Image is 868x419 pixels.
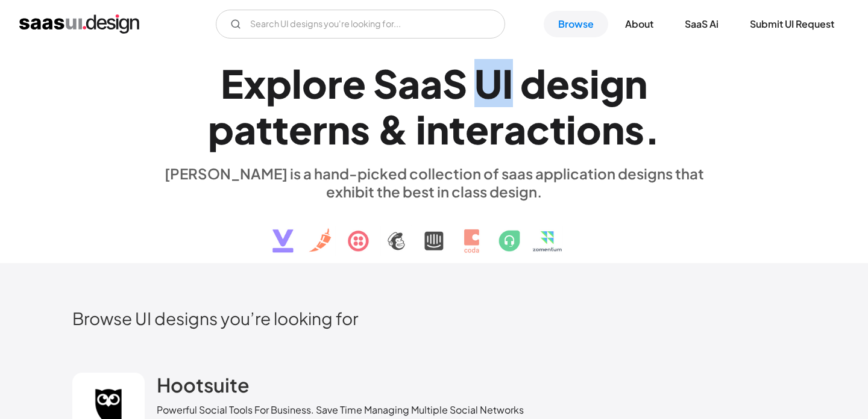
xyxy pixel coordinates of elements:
[600,60,624,107] div: g
[157,60,711,153] h1: Explore SaaS UI design patterns & interactions.
[208,106,234,152] div: p
[266,60,292,107] div: p
[216,10,505,39] input: Search UI designs you're looking for...
[251,200,617,263] img: text, icon, saas logo
[157,403,524,417] div: Powerful Social Tools For Business. Save Time Managing Multiple Social Networks
[398,60,420,107] div: a
[426,106,449,152] div: n
[442,60,467,107] div: S
[550,106,566,152] div: t
[449,106,465,152] div: t
[465,106,489,152] div: e
[624,60,647,107] div: n
[157,373,250,403] a: Hootsuite
[520,60,546,107] div: d
[221,60,244,107] div: E
[256,106,272,152] div: t
[670,11,733,37] a: SaaS Ai
[157,373,250,397] h2: Hootsuite
[327,60,342,107] div: r
[327,106,350,152] div: n
[350,106,370,152] div: s
[292,60,302,107] div: l
[570,60,590,107] div: s
[489,106,504,152] div: r
[157,164,711,200] div: [PERSON_NAME] is a hand-picked collection of saas application designs that exhibit the best in cl...
[377,106,409,152] div: &
[373,60,398,107] div: S
[272,106,289,152] div: t
[342,60,366,107] div: e
[244,60,266,107] div: x
[416,106,426,152] div: i
[234,106,256,152] div: a
[576,106,602,152] div: o
[312,106,327,152] div: r
[420,60,442,107] div: a
[546,60,570,107] div: e
[302,60,327,107] div: o
[566,106,576,152] div: i
[544,11,608,37] a: Browse
[611,11,668,37] a: About
[72,308,796,329] h2: Browse UI designs you’re looking for
[644,106,660,152] div: .
[624,106,644,152] div: s
[602,106,624,152] div: n
[735,11,849,37] a: Submit UI Request
[504,106,526,152] div: a
[289,106,312,152] div: e
[590,60,600,107] div: i
[526,106,550,152] div: c
[502,60,513,107] div: I
[474,60,502,107] div: U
